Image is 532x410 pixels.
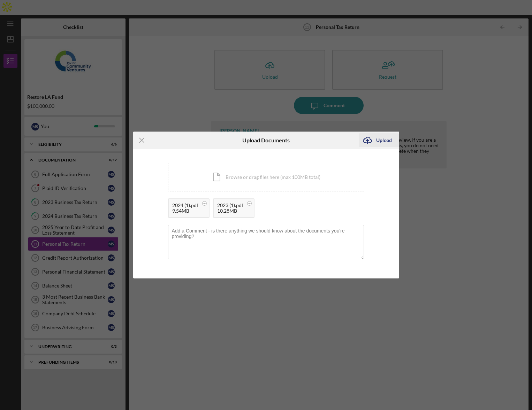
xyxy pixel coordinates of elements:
h6: Upload Documents [242,137,290,143]
div: 10.28MB [217,208,243,214]
button: Upload [359,133,399,147]
div: 2024 (1).pdf [172,203,198,208]
div: 9.54MB [172,208,198,214]
div: 2023 (1).pdf [217,203,243,208]
div: Upload [376,133,392,147]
